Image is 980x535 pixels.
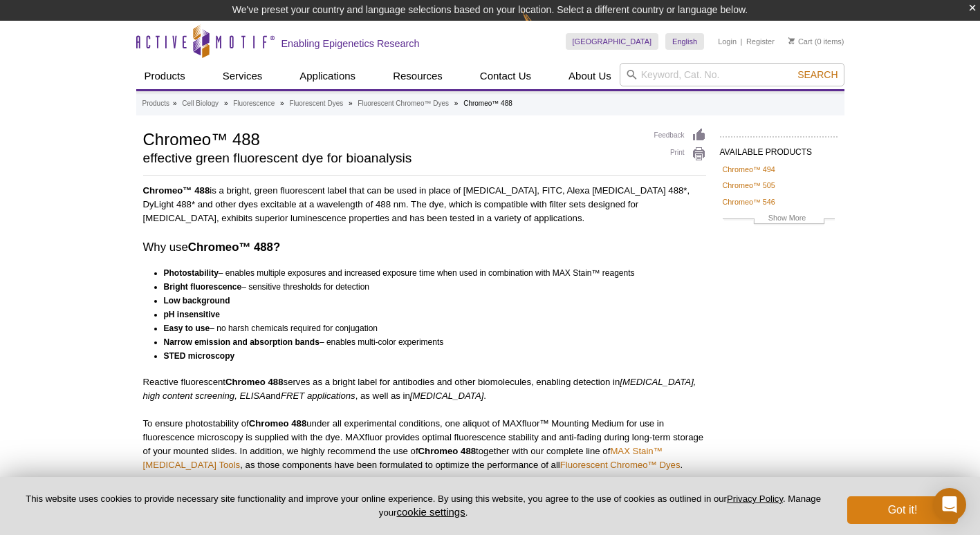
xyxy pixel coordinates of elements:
a: [GEOGRAPHIC_DATA] [566,33,659,50]
button: Got it! [847,496,958,524]
strong: Bright fluorescence [164,282,242,292]
strong: Photostability [164,268,219,278]
h2: Enabling Epigenetics Research [281,37,420,50]
strong: Chromeo™ 488? [188,241,280,254]
h2: AVAILABLE PRODUCTS [720,136,838,161]
p: Reactive fluorescent serves as a bright label for antibodies and other biomolecules, enabling det... [143,375,706,403]
a: Fluorescence [233,97,275,110]
h1: Chromeo™ 488 [143,128,640,149]
a: Fluorescent Chromeo™ Dyes [560,460,681,470]
img: Your Cart [788,37,795,44]
strong: STED microscopy [164,351,235,361]
a: Cell Biology [182,97,219,110]
a: Resources [385,63,451,89]
p: To ensure photostability of under all experimental conditions, one aliquot of MAXfluor™ Mounting ... [143,417,706,472]
strong: Narrow emission and absorption bands [164,337,320,347]
li: | [741,33,743,50]
strong: Easy to use [164,323,210,333]
em: FRET applications [281,391,355,401]
a: Products [136,63,194,89]
a: Register [746,37,775,46]
a: Chromeo™ 546 [723,196,775,208]
strong: Chromeo 488 [225,377,284,387]
li: (0 items) [788,33,844,50]
li: » [349,100,353,107]
strong: pH insensitive [164,310,220,319]
em: [MEDICAL_DATA], high content screening, ELISA [143,377,696,401]
a: Print [654,147,706,162]
a: Applications [291,63,364,89]
a: Contact Us [472,63,539,89]
a: Fluorescent Chromeo™ Dyes [358,97,449,110]
strong: Chromeo 488 [418,446,477,456]
li: Chromeo™ 488 [463,100,512,107]
a: English [665,33,704,50]
a: Fluorescent Dyes [289,97,343,110]
strong: Chromeo 488 [249,418,307,429]
a: About Us [560,63,620,89]
h2: effective green fluorescent dye for bioanalysis [143,152,640,165]
div: Open Intercom Messenger [933,488,966,521]
a: Products [142,97,169,110]
a: Chromeo™ 494 [723,163,775,176]
input: Keyword, Cat. No. [620,63,844,86]
li: – no harsh chemicals required for conjugation [164,321,694,335]
li: – enables multiple exposures and increased exposure time when used in combination with MAX Stain™... [164,266,694,280]
em: [MEDICAL_DATA] [410,391,484,401]
strong: Chromeo™ 488 [143,185,210,196]
li: – sensitive thresholds for detection [164,280,694,294]
span: Search [797,69,838,80]
button: Search [793,68,842,81]
li: – enables multi-color experiments [164,335,694,349]
a: Privacy Policy [727,494,783,504]
strong: Low background [164,296,230,306]
a: MAX Stain™ [MEDICAL_DATA] Tools [143,446,663,470]
a: Show More [723,212,835,227]
p: This website uses cookies to provide necessary site functionality and improve your online experie... [22,493,824,519]
li: » [173,100,177,107]
a: Cart [788,37,813,46]
a: Chromeo™ 505 [723,179,775,191]
li: » [224,100,228,107]
a: Feedback [654,128,706,143]
h3: Why use [143,239,706,256]
img: Change Here [522,10,559,43]
p: is a bright, green fluorescent label that can be used in place of [MEDICAL_DATA], FITC, Alexa [ME... [143,184,706,225]
button: cookie settings [396,506,465,518]
li: » [280,100,284,107]
a: Login [718,37,737,46]
li: » [454,100,459,107]
a: Services [214,63,271,89]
